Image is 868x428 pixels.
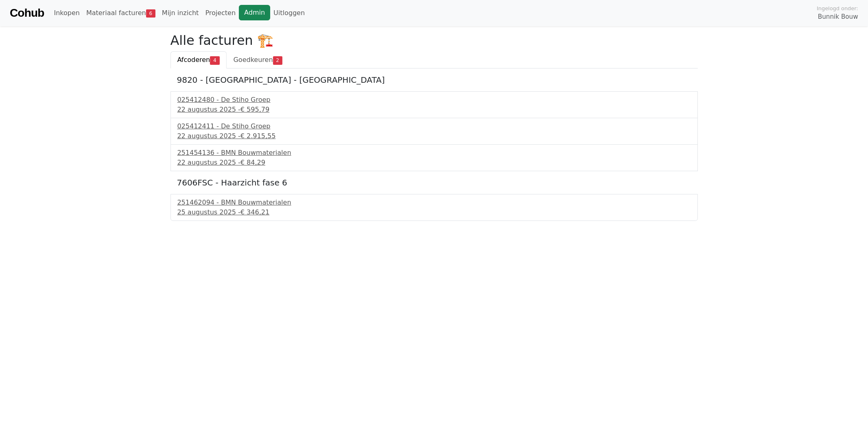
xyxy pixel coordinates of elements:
[273,56,282,64] span: 2
[177,56,210,64] span: Afcoderen
[210,56,219,64] span: 4
[241,106,269,113] span: € 595,79
[83,5,159,21] a: Materiaal facturen6
[227,51,289,68] a: Goedkeuren2
[241,132,276,140] span: € 2.915,55
[177,148,691,158] div: 251454136 - BMN Bouwmaterialen
[177,95,691,115] a: 025412480 - De Stiho Groep22 augustus 2025 -€ 595,79
[177,198,691,207] div: 251462094 - BMN Bouwmaterialen
[177,158,691,168] div: 22 augustus 2025 -
[270,5,308,21] a: Uitloggen
[177,131,691,141] div: 22 augustus 2025 -
[239,5,270,20] a: Admin
[171,33,698,48] h2: Alle facturen 🏗️
[50,5,83,21] a: Inkopen
[177,105,691,115] div: 22 augustus 2025 -
[177,178,691,188] h5: 7606FSC - Haarzicht fase 6
[10,3,44,23] a: Cohub
[202,5,239,21] a: Projecten
[177,95,691,105] div: 025412480 - De Stiho Groep
[177,198,691,217] a: 251462094 - BMN Bouwmaterialen25 augustus 2025 -€ 346,21
[177,75,691,85] h5: 9820 - [GEOGRAPHIC_DATA] - [GEOGRAPHIC_DATA]
[159,5,202,21] a: Mijn inzicht
[177,207,691,217] div: 25 augustus 2025 -
[818,12,858,22] span: Bunnik Bouw
[241,208,269,216] span: € 346,21
[171,51,227,68] a: Afcoderen4
[177,148,691,168] a: 251454136 - BMN Bouwmaterialen22 augustus 2025 -€ 84,29
[177,121,691,131] div: 025412411 - De Stiho Groep
[177,121,691,141] a: 025412411 - De Stiho Groep22 augustus 2025 -€ 2.915,55
[817,4,858,12] span: Ingelogd onder:
[146,9,155,18] span: 6
[241,159,265,166] span: € 84,29
[234,56,273,64] span: Goedkeuren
